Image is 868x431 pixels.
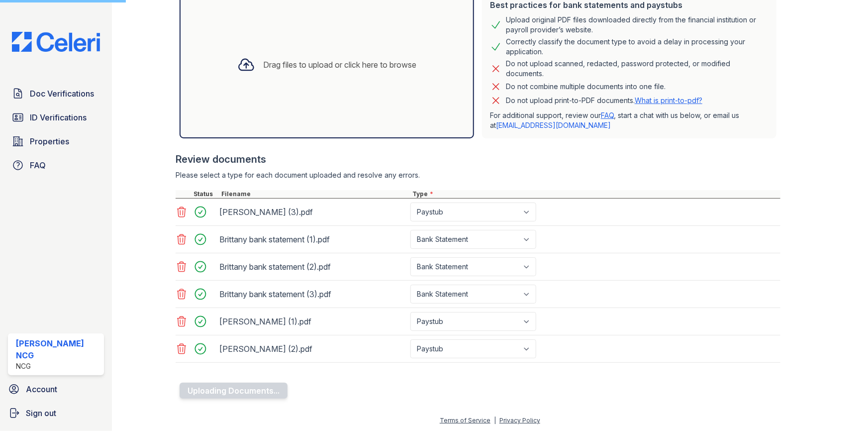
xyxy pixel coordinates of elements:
[192,190,219,198] div: Status
[601,111,614,119] a: FAQ
[176,170,780,180] div: Please select a type for each document uploaded and resolve any errors.
[219,341,406,357] div: [PERSON_NAME] (2).pdf
[219,259,406,275] div: Brittany bank statement (2).pdf
[494,417,496,424] div: |
[506,15,769,35] div: Upload original PDF files downloaded directly from the financial institution or payroll provider’...
[8,131,104,151] a: Properties
[16,337,100,361] div: [PERSON_NAME] NCG
[219,190,410,198] div: Filename
[180,383,288,399] button: Uploading Documents...
[440,417,490,424] a: Terms of Service
[219,204,406,220] div: [PERSON_NAME] (3).pdf
[219,314,406,329] div: [PERSON_NAME] (1).pdf
[176,152,780,166] div: Review documents
[26,383,57,395] span: Account
[219,286,406,302] div: Brittany bank statement (3).pdf
[506,37,769,57] div: Correctly classify the document type to avoid a delay in processing your application.
[499,417,540,424] a: Privacy Policy
[506,59,769,79] div: Do not upload scanned, redacted, password protected, or modified documents.
[4,32,108,52] img: CE_Logo_Blue-a8612792a0a2168367f1c8372b55b34899dd931a85d93a1a3d3e32e68fde9ad4.png
[30,159,46,171] span: FAQ
[410,190,780,198] div: Type
[635,96,702,105] a: What is print-to-pdf?
[30,135,69,147] span: Properties
[8,155,104,175] a: FAQ
[4,379,108,399] a: Account
[506,81,666,93] div: Do not combine multiple documents into one file.
[8,84,104,104] a: Doc Verifications
[506,96,702,106] p: Do not upload print-to-PDF documents.
[496,121,611,129] a: [EMAIL_ADDRESS][DOMAIN_NAME]
[8,108,104,127] a: ID Verifications
[30,111,87,123] span: ID Verifications
[490,110,769,130] p: For additional support, review our , start a chat with us below, or email us at
[4,403,108,423] a: Sign out
[16,361,100,371] div: NCG
[26,407,56,419] span: Sign out
[263,59,416,71] div: Drag files to upload or click here to browse
[30,88,94,100] span: Doc Verifications
[219,231,406,247] div: Brittany bank statement (1).pdf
